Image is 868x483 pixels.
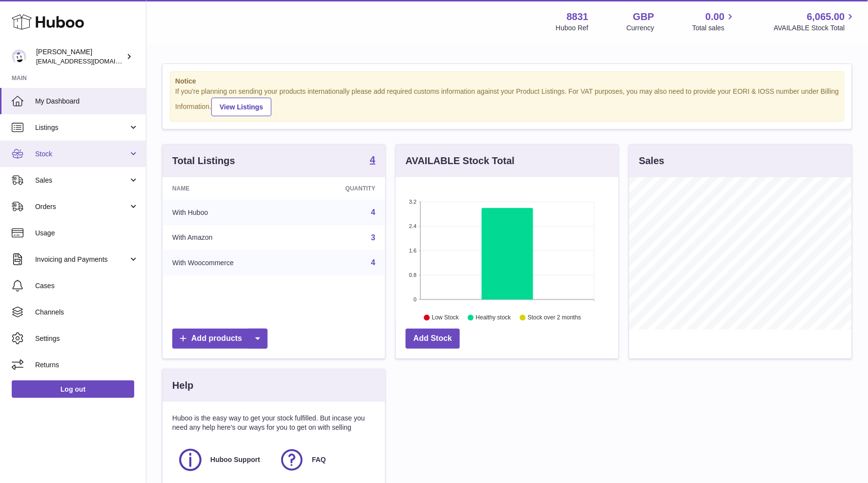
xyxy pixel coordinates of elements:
[413,296,416,302] text: 0
[36,47,124,66] div: [PERSON_NAME]
[301,177,385,200] th: Quantity
[279,447,371,473] a: FAQ
[774,10,856,33] a: 6,065.00 AVAILABLE Stock Total
[211,98,271,116] a: View Listings
[35,308,139,317] span: Channels
[409,248,416,253] text: 1.6
[567,10,589,23] strong: 8831
[35,202,128,211] span: Orders
[35,229,139,238] span: Usage
[774,23,856,33] span: AVAILABLE Stock Total
[35,360,139,370] span: Returns
[371,233,375,242] a: 3
[163,250,301,275] td: With Woocommerce
[172,154,235,168] h3: Total Listings
[163,177,301,200] th: Name
[35,97,139,106] span: My Dashboard
[12,380,134,398] a: Log out
[371,208,375,216] a: 4
[692,10,736,33] a: 0.00 Total sales
[627,23,655,33] div: Currency
[35,281,139,291] span: Cases
[476,314,512,321] text: Healthy stock
[706,10,725,23] span: 0.00
[692,23,736,33] span: Total sales
[163,200,301,225] td: With Huboo
[35,334,139,343] span: Settings
[406,329,460,349] a: Add Stock
[175,77,839,86] strong: Notice
[370,155,375,167] a: 4
[639,154,664,168] h3: Sales
[528,314,581,321] text: Stock over 2 months
[633,10,654,23] strong: GBP
[210,455,260,464] span: Huboo Support
[432,314,459,321] text: Low Stock
[35,123,128,132] span: Listings
[409,223,416,229] text: 2.4
[35,176,128,185] span: Sales
[556,23,589,33] div: Huboo Ref
[12,49,26,64] img: rob@themysteryagency.com
[177,447,269,473] a: Huboo Support
[312,455,326,464] span: FAQ
[172,329,268,349] a: Add products
[36,57,144,65] span: [EMAIL_ADDRESS][DOMAIN_NAME]
[409,199,416,205] text: 3.2
[409,272,416,278] text: 0.8
[371,258,375,267] a: 4
[370,155,375,165] strong: 4
[163,225,301,251] td: With Amazon
[807,10,845,23] span: 6,065.00
[175,87,839,116] div: If you're planning on sending your products internationally please add required customs informati...
[172,414,375,432] p: Huboo is the easy way to get your stock fulfilled. But incase you need any help here's our ways f...
[172,379,193,392] h3: Help
[406,154,515,168] h3: AVAILABLE Stock Total
[35,149,128,159] span: Stock
[35,255,128,264] span: Invoicing and Payments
